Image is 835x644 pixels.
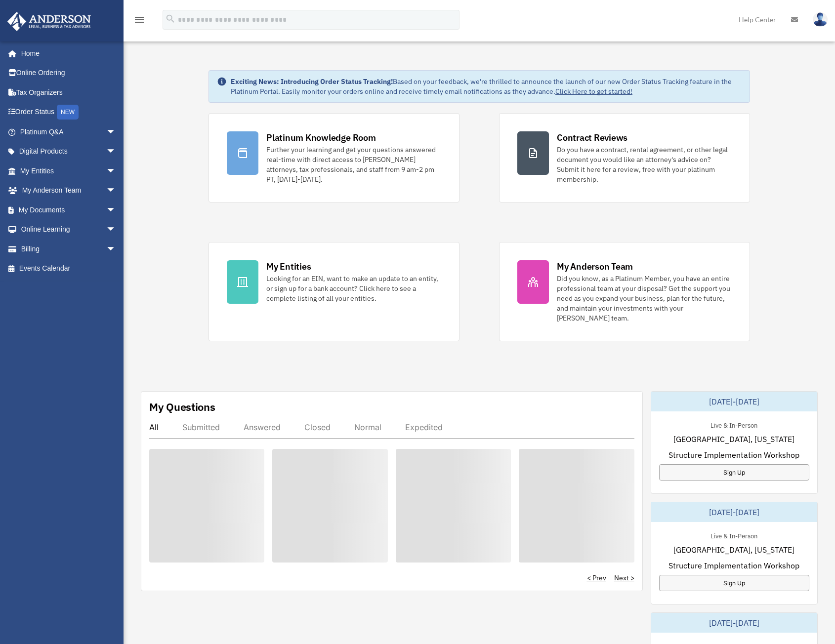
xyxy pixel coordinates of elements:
div: Platinum Knowledge Room [266,131,376,144]
span: arrow_drop_down [106,220,126,240]
a: Next > [614,573,634,583]
a: My Documentsarrow_drop_down [7,200,131,220]
a: My Entitiesarrow_drop_down [7,161,131,181]
span: arrow_drop_down [106,161,126,181]
div: Based on your feedback, we're thrilled to announce the launch of our new Order Status Tracking fe... [231,77,742,96]
i: menu [133,14,145,26]
span: arrow_drop_down [106,122,126,142]
div: My Entities [266,260,311,273]
span: Structure Implementation Workshop [668,449,799,461]
span: arrow_drop_down [106,200,126,220]
a: Sign Up [659,464,810,481]
div: Answered [244,422,281,432]
div: All [149,422,159,432]
div: Looking for an EIN, want to make an update to an entity, or sign up for a bank account? Click her... [266,274,441,303]
a: My Anderson Teamarrow_drop_down [7,181,131,201]
a: Order StatusNEW [7,102,131,122]
a: Billingarrow_drop_down [7,239,131,259]
a: Digital Productsarrow_drop_down [7,142,131,161]
div: Live & In-Person [703,530,765,540]
div: Expedited [405,422,443,432]
a: Contract Reviews Do you have a contract, rental agreement, or other legal document you would like... [499,113,750,202]
div: Submitted [182,422,220,432]
a: Sign Up [659,575,810,591]
div: Do you have a contract, rental agreement, or other legal document you would like an attorney's ad... [557,145,732,184]
div: Normal [354,422,381,432]
span: Structure Implementation Workshop [668,560,799,571]
span: arrow_drop_down [106,239,126,259]
div: My Questions [149,400,215,414]
img: Anderson Advisors Platinum Portal [4,12,94,31]
a: Home [7,43,126,63]
a: Platinum Q&Aarrow_drop_down [7,122,131,142]
span: arrow_drop_down [106,181,126,201]
a: Tax Organizers [7,82,131,102]
a: Online Ordering [7,63,131,83]
span: [GEOGRAPHIC_DATA], [US_STATE] [673,544,794,556]
div: NEW [57,105,79,120]
a: Events Calendar [7,259,131,279]
a: Platinum Knowledge Room Further your learning and get your questions answered real-time with dire... [209,113,459,202]
a: < Prev [587,573,606,583]
a: My Anderson Team Did you know, as a Platinum Member, you have an entire professional team at your... [499,242,750,341]
div: Closed [304,422,331,432]
div: [DATE]-[DATE] [651,392,818,411]
div: Did you know, as a Platinum Member, you have an entire professional team at your disposal? Get th... [557,274,732,323]
strong: Exciting News: Introducing Order Status Tracking! [231,77,393,86]
div: My Anderson Team [557,260,633,273]
div: Contract Reviews [557,131,627,144]
span: arrow_drop_down [106,142,126,162]
span: [GEOGRAPHIC_DATA], [US_STATE] [673,433,794,445]
a: Click Here to get started! [555,87,632,96]
div: Live & In-Person [703,419,765,430]
div: Further your learning and get your questions answered real-time with direct access to [PERSON_NAM... [266,145,441,184]
a: Online Learningarrow_drop_down [7,220,131,240]
a: My Entities Looking for an EIN, want to make an update to an entity, or sign up for a bank accoun... [209,242,459,341]
img: User Pic [813,12,828,27]
div: [DATE]-[DATE] [651,613,818,633]
i: search [165,13,176,24]
a: menu [133,17,145,26]
div: [DATE]-[DATE] [651,502,818,522]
